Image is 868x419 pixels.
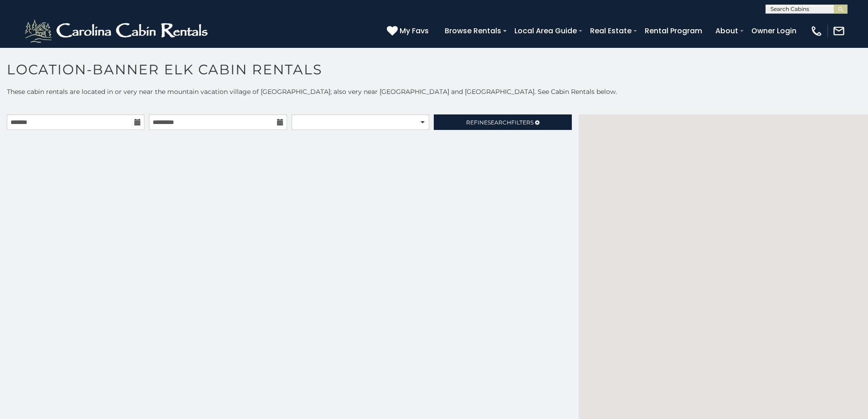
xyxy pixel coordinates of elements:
[440,23,506,39] a: Browse Rentals
[466,119,534,126] span: Refine Filters
[832,25,845,37] img: mail-regular-white.png
[434,114,571,130] a: RefineSearchFilters
[810,25,823,37] img: phone-regular-white.png
[747,23,801,39] a: Owner Login
[488,119,511,126] span: Search
[387,25,431,37] a: My Favs
[711,23,743,39] a: About
[586,23,636,39] a: Real Estate
[23,17,212,45] img: White-1-2.png
[510,23,581,39] a: Local Area Guide
[640,23,707,39] a: Rental Program
[400,25,429,36] span: My Favs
